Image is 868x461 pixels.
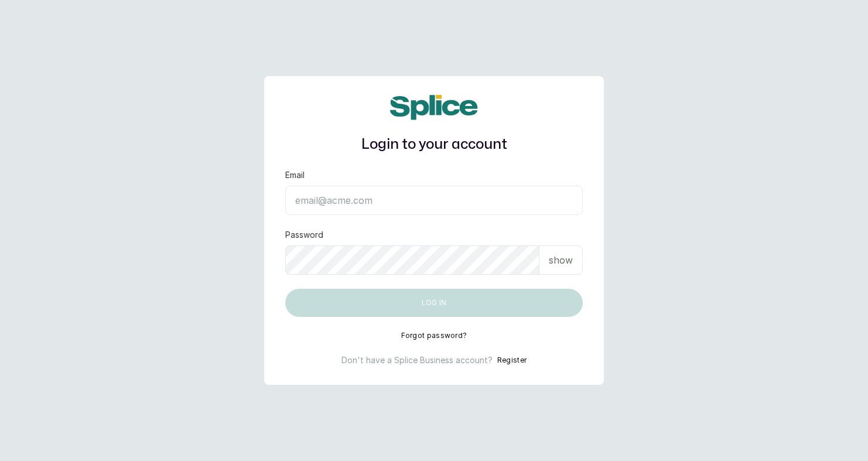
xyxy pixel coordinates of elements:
[285,289,583,317] button: Log in
[497,354,527,366] button: Register
[285,134,583,155] h1: Login to your account
[285,229,323,241] label: Password
[285,169,305,181] label: Email
[401,331,467,340] button: Forgot password?
[549,253,573,267] p: show
[285,186,583,215] input: email@acme.com
[341,354,493,366] p: Don't have a Splice Business account?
